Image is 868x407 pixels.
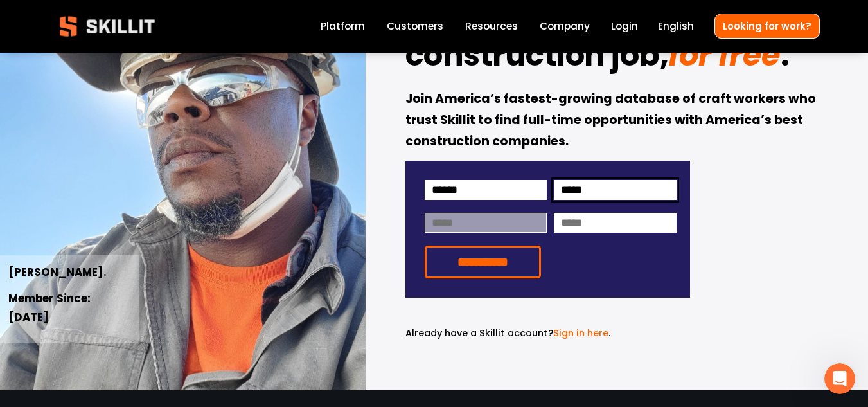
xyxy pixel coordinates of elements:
[714,14,820,39] a: Looking for work?
[824,363,855,394] iframe: Intercom live chat
[8,290,93,327] strong: Member Since: [DATE]
[781,32,790,84] strong: .
[405,326,690,341] p: .
[658,18,694,35] div: language picker
[658,19,694,33] span: English
[611,18,638,35] a: Login
[668,33,780,77] em: for free
[465,18,518,35] a: folder dropdown
[321,18,365,35] a: Platform
[405,32,669,84] strong: construction job,
[553,327,608,339] a: Sign in here
[405,89,819,152] strong: Join America’s fastest-growing database of craft workers who trust Skillit to find full-time oppo...
[540,18,590,35] a: Company
[465,19,518,33] span: Resources
[49,7,166,46] img: Skillit
[8,264,107,282] strong: [PERSON_NAME].
[405,327,553,339] span: Already have a Skillit account?
[387,18,443,35] a: Customers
